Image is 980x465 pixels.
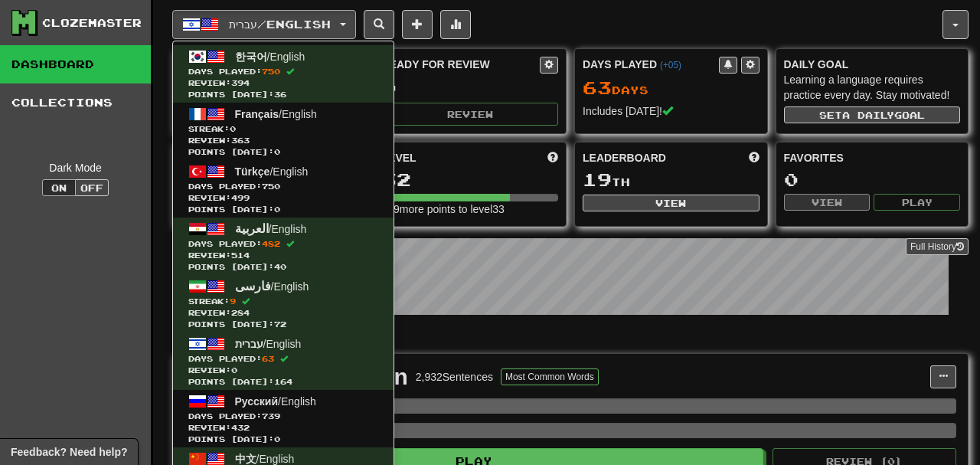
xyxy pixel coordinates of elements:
span: Review: 394 [188,77,378,89]
a: (+05) [660,60,681,70]
a: العربية/EnglishDays Played:482 Review:514Points [DATE]:40 [173,218,394,275]
span: a daily [842,110,894,120]
span: Review: 499 [188,192,378,204]
span: Score more points to level up [547,150,558,165]
span: / English [235,338,302,350]
span: العربية [235,221,269,235]
span: Streak: [188,296,378,307]
div: Day s [583,78,759,98]
button: Most Common Words [501,368,599,385]
a: Türkçe/EnglishDays Played:750 Review:499Points [DATE]:0 [173,160,394,218]
div: 179 more points to level 33 [382,201,559,217]
a: Full History [906,238,969,255]
button: Seta dailygoal [784,106,961,123]
div: Ready for Review [382,57,541,72]
button: Search sentences [364,10,394,39]
button: Off [75,179,109,196]
span: / English [235,165,309,178]
span: Review: 0 [188,365,378,376]
span: Days Played: [188,181,378,192]
div: Favorites [784,150,961,165]
span: / English [235,453,295,465]
span: 63 [262,354,274,363]
span: Level [382,150,416,165]
span: Points [DATE]: 0 [188,434,378,445]
span: Review: 363 [188,135,378,146]
a: Français/EnglishStreak:0 Review:363Points [DATE]:0 [173,103,394,160]
div: Includes [DATE]! [583,103,759,119]
span: 482 [262,239,280,248]
button: Play [874,194,960,211]
a: עברית/EnglishDays Played:63 Review:0Points [DATE]:164 [173,332,394,390]
span: Türkçe [235,165,270,178]
span: This week in points, UTC [749,150,759,165]
span: Days Played: [188,66,378,77]
a: 한국어/EnglishDays Played:750 Review:394Points [DATE]:36 [173,45,394,103]
span: Points [DATE]: 72 [188,319,378,330]
span: Streak: [188,123,378,135]
span: Points [DATE]: 0 [188,146,378,158]
div: Learning a language requires practice every day. Stay motivated! [784,72,961,103]
button: On [42,179,76,196]
div: 0 [382,78,559,97]
button: Add sentence to collection [402,10,433,39]
span: Points [DATE]: 36 [188,89,378,100]
span: Days Played: [188,411,378,422]
span: Days Played: [188,238,378,250]
span: Review: 284 [188,307,378,319]
span: 739 [262,411,280,421]
span: Review: 432 [188,422,378,434]
span: / English [235,51,305,63]
span: 0 [230,124,236,133]
span: فارسی [235,279,271,293]
span: Русский [235,395,279,408]
div: Dark Mode [11,160,139,175]
span: / English [235,280,309,293]
div: 2,932 Sentences [416,369,493,385]
div: Daily Goal [784,57,961,72]
span: 9 [230,296,236,306]
span: / English [235,223,307,235]
span: / English [235,108,317,120]
span: עברית [235,338,263,350]
span: 750 [262,182,280,191]
div: Clozemaster [42,15,142,31]
span: Points [DATE]: 40 [188,261,378,273]
span: Days Played: [188,353,378,365]
span: 19 [583,169,612,190]
span: 中文 [235,453,256,465]
span: Leaderboard [583,150,666,165]
div: 32 [382,170,559,189]
span: 한국어 [235,51,267,63]
button: Review [382,103,559,126]
button: More stats [440,10,471,39]
div: 0 [784,170,961,189]
button: View [583,195,759,211]
span: Review: 514 [188,250,378,261]
span: Points [DATE]: 164 [188,376,378,388]
span: Open feedback widget [11,444,127,460]
div: Days Played [583,57,719,72]
span: / English [235,395,316,408]
p: In Progress [172,330,969,345]
button: View [784,194,871,211]
span: 750 [262,67,280,76]
div: th [583,170,759,190]
span: 63 [583,77,612,98]
span: עברית / English [229,18,331,31]
span: Points [DATE]: 0 [188,204,378,215]
a: Русский/EnglishDays Played:739 Review:432Points [DATE]:0 [173,390,394,447]
a: فارسی/EnglishStreak:9 Review:284Points [DATE]:72 [173,275,394,332]
span: Français [235,108,279,120]
button: עברית/English [172,10,356,39]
